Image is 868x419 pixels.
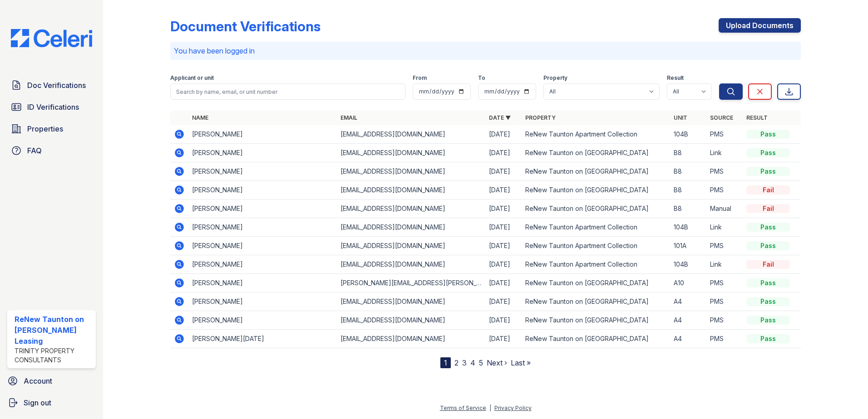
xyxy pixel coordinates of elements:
[674,114,687,121] a: Unit
[670,144,706,162] td: B8
[489,114,511,121] a: Date ▼
[710,114,733,121] a: Source
[337,330,485,348] td: [EMAIL_ADDRESS][DOMAIN_NAME]
[485,162,522,181] td: [DATE]
[487,358,507,367] a: Next ›
[188,162,337,181] td: [PERSON_NAME]
[188,237,337,255] td: [PERSON_NAME]
[174,45,797,56] p: You have been logged in
[485,200,522,218] td: [DATE]
[670,330,706,348] td: A4
[337,237,485,255] td: [EMAIL_ADDRESS][DOMAIN_NAME]
[7,98,96,116] a: ID Verifications
[706,311,743,330] td: PMS
[746,297,790,306] div: Pass
[522,125,670,144] td: ReNew Taunton Apartment Collection
[522,200,670,218] td: ReNew Taunton on [GEOGRAPHIC_DATA]
[413,74,427,82] label: From
[485,255,522,274] td: [DATE]
[706,125,743,144] td: PMS
[4,394,99,412] a: Sign out
[485,144,522,162] td: [DATE]
[462,358,467,367] a: 3
[543,74,567,82] label: Property
[485,181,522,200] td: [DATE]
[522,274,670,292] td: ReNew Taunton on [GEOGRAPHIC_DATA]
[485,125,522,144] td: [DATE]
[27,80,86,91] span: Doc Verifications
[706,144,743,162] td: Link
[485,237,522,255] td: [DATE]
[24,397,51,408] span: Sign out
[746,114,768,121] a: Result
[670,274,706,292] td: A10
[522,330,670,348] td: ReNew Taunton on [GEOGRAPHIC_DATA]
[188,255,337,274] td: [PERSON_NAME]
[340,114,357,121] a: Email
[188,311,337,330] td: [PERSON_NAME]
[706,292,743,311] td: PMS
[192,114,208,121] a: Name
[188,330,337,348] td: [PERSON_NAME][DATE]
[746,278,790,287] div: Pass
[670,218,706,237] td: 104B
[188,144,337,162] td: [PERSON_NAME]
[337,255,485,274] td: [EMAIL_ADDRESS][DOMAIN_NAME]
[337,162,485,181] td: [EMAIL_ADDRESS][DOMAIN_NAME]
[706,330,743,348] td: PMS
[7,141,96,160] a: FAQ
[7,76,96,94] a: Doc Verifications
[440,357,451,368] div: 1
[706,181,743,200] td: PMS
[4,372,99,390] a: Account
[485,292,522,311] td: [DATE]
[525,114,556,121] a: Property
[522,181,670,200] td: ReNew Taunton on [GEOGRAPHIC_DATA]
[170,74,214,82] label: Applicant or unit
[670,237,706,255] td: 101A
[24,375,52,386] span: Account
[470,358,475,367] a: 4
[670,311,706,330] td: A4
[670,200,706,218] td: B8
[15,314,92,346] div: ReNew Taunton on [PERSON_NAME] Leasing
[522,144,670,162] td: ReNew Taunton on [GEOGRAPHIC_DATA]
[746,223,790,232] div: Pass
[522,218,670,237] td: ReNew Taunton Apartment Collection
[337,274,485,292] td: [PERSON_NAME][EMAIL_ADDRESS][PERSON_NAME][DOMAIN_NAME]
[440,404,486,411] a: Terms of Service
[489,404,491,411] div: |
[478,74,485,82] label: To
[337,292,485,311] td: [EMAIL_ADDRESS][DOMAIN_NAME]
[15,346,92,365] div: Trinity Property Consultants
[27,102,79,112] span: ID Verifications
[706,162,743,181] td: PMS
[337,311,485,330] td: [EMAIL_ADDRESS][DOMAIN_NAME]
[337,144,485,162] td: [EMAIL_ADDRESS][DOMAIN_NAME]
[746,334,790,343] div: Pass
[27,123,63,134] span: Properties
[485,330,522,348] td: [DATE]
[746,130,790,139] div: Pass
[479,358,483,367] a: 5
[188,218,337,237] td: [PERSON_NAME]
[706,237,743,255] td: PMS
[670,255,706,274] td: 104B
[746,185,790,195] div: Fail
[494,404,532,411] a: Privacy Policy
[337,125,485,144] td: [EMAIL_ADDRESS][DOMAIN_NAME]
[706,274,743,292] td: PMS
[485,218,522,237] td: [DATE]
[522,162,670,181] td: ReNew Taunton on [GEOGRAPHIC_DATA]
[188,274,337,292] td: [PERSON_NAME]
[337,181,485,200] td: [EMAIL_ADDRESS][DOMAIN_NAME]
[706,200,743,218] td: Manual
[454,358,459,367] a: 2
[485,274,522,292] td: [DATE]
[170,18,321,34] div: Document Verifications
[337,200,485,218] td: [EMAIL_ADDRESS][DOMAIN_NAME]
[188,181,337,200] td: [PERSON_NAME]
[746,204,790,213] div: Fail
[511,358,531,367] a: Last »
[706,218,743,237] td: Link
